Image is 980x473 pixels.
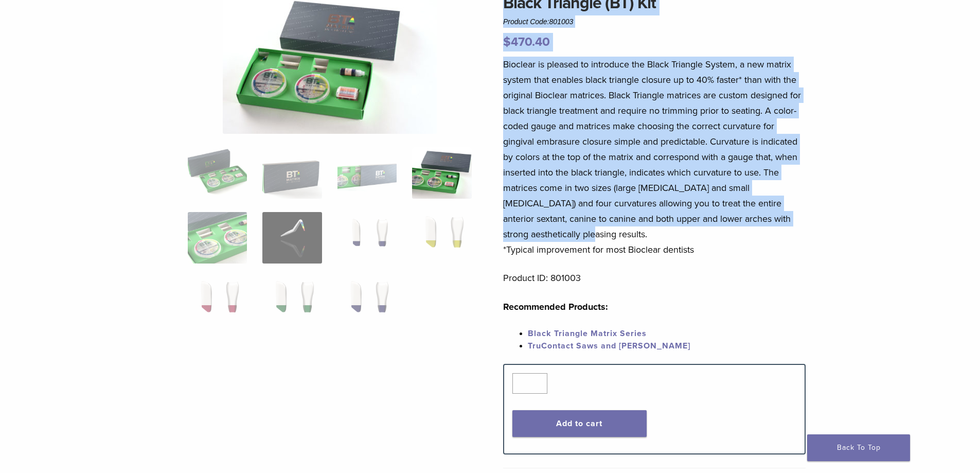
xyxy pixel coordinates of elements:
a: Back To Top [807,434,910,461]
bdi: 470.40 [503,34,550,49]
img: Black Triangle (BT) Kit - Image 8 [412,212,471,264]
img: Black Triangle (BT) Kit - Image 3 [337,147,397,199]
span: $ [503,34,511,49]
img: Black Triangle (BT) Kit - Image 11 [337,277,397,328]
button: Add to cart [512,410,647,437]
img: Black Triangle (BT) Kit - Image 7 [337,212,397,264]
img: Black Triangle (BT) Kit - Image 10 [262,277,322,328]
img: Black Triangle (BT) Kit - Image 9 [188,277,247,328]
a: TruContact Saws and [PERSON_NAME] [528,341,690,351]
p: Bioclear is pleased to introduce the Black Triangle System, a new matrix system that enables blac... [503,57,806,257]
img: Intro-Black-Triangle-Kit-6-Copy-e1548792917662-324x324.jpg [188,147,247,199]
img: Black Triangle (BT) Kit - Image 2 [262,147,322,199]
img: Black Triangle (BT) Kit - Image 6 [262,212,322,264]
img: Black Triangle (BT) Kit - Image 4 [412,147,471,199]
p: Product ID: 801003 [503,270,806,286]
span: 801003 [549,17,574,26]
a: Black Triangle Matrix Series [528,328,647,339]
img: Black Triangle (BT) Kit - Image 5 [188,212,247,264]
span: Product Code: [503,17,573,26]
strong: Recommended Products: [503,301,608,312]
